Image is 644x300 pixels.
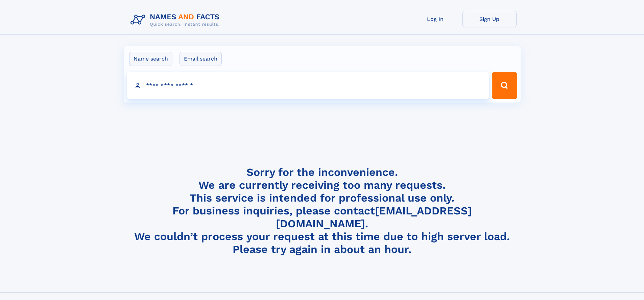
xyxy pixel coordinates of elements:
[276,204,472,230] a: [EMAIL_ADDRESS][DOMAIN_NAME]
[180,52,222,66] label: Email search
[129,52,172,66] label: Name search
[128,166,517,256] h4: Sorry for the inconvenience. We are currently receiving too many requests. This service is intend...
[462,11,517,27] a: Sign Up
[492,72,517,99] button: Search Button
[128,11,225,29] img: Logo Names and Facts
[408,11,462,27] a: Log In
[127,72,489,99] input: search input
